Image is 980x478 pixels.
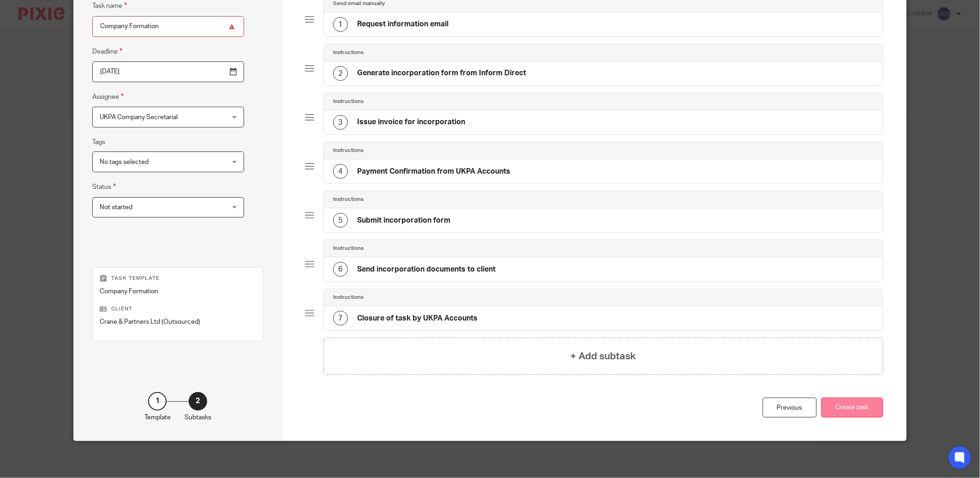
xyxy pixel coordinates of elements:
h4: Closure of task by UKPA Accounts [357,314,478,323]
div: 4 [333,164,348,179]
div: Previous [763,398,817,417]
input: Pick a date [92,61,244,82]
div: 2 [333,66,348,81]
div: 7 [333,311,348,326]
h4: Send incorporation documents to client [357,265,496,274]
h4: Issue invoice for incorporation [357,117,465,127]
p: Task template [100,275,256,282]
span: No tags selected [100,159,149,165]
input: Task name [92,16,244,37]
label: Task name [92,0,127,11]
h4: Instructions [333,196,364,203]
span: Not started [100,204,132,211]
div: 6 [333,262,348,277]
button: Create task [821,398,883,417]
label: Status [92,182,116,192]
div: 1 [148,392,167,411]
h4: Instructions [333,98,364,105]
h4: Instructions [333,245,364,252]
h4: Payment Confirmation from UKPA Accounts [357,167,510,176]
div: 1 [333,17,348,32]
h4: Instructions [333,49,364,56]
span: UKPA Company Secretarial [100,114,178,121]
p: Crane & Partners Ltd (Outsourced) [100,317,256,327]
div: 3 [333,115,348,130]
h4: Instructions [333,294,364,301]
p: Company Formation [100,287,256,296]
label: Tags [92,138,105,147]
p: Client [100,305,256,313]
h4: Generate incorporation form from Inform Direct [357,68,526,78]
div: 2 [189,392,207,411]
div: 5 [333,213,348,228]
h4: Request information email [357,19,448,29]
label: Deadline [92,46,122,57]
h4: Submit incorporation form [357,216,450,225]
h4: Instructions [333,147,364,154]
p: Template [144,413,171,422]
label: Assignee [92,91,124,102]
p: Subtasks [185,413,211,422]
h4: + Add subtask [570,349,636,363]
